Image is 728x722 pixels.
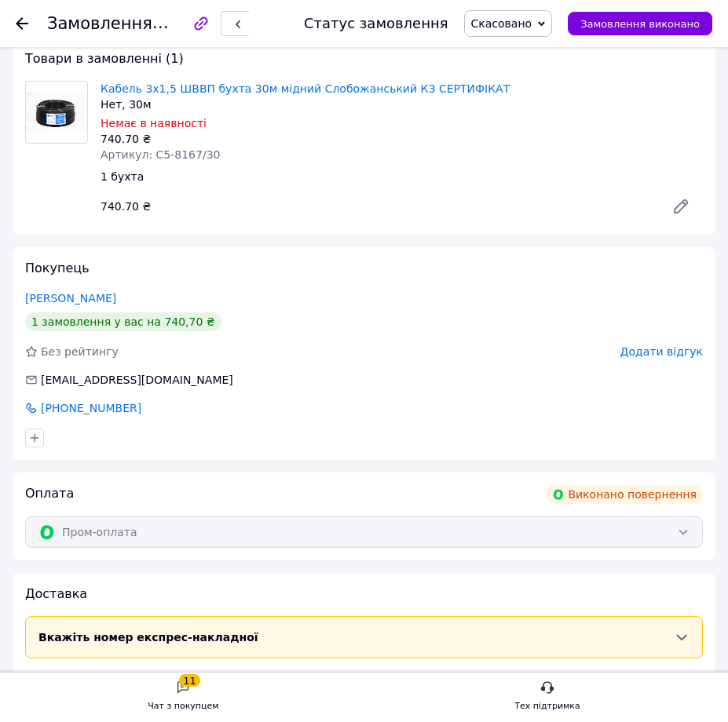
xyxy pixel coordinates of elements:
[620,345,703,358] span: Додати відгук
[94,195,653,217] div: 740.70 ₴
[26,92,87,132] img: Кабель 3х1,5 ШВВП бухта 30м мідний Слобожанський КЗ СЕРТИФІКАТ
[148,698,218,714] div: Чат з покупцем
[101,148,220,161] span: Артикул: С5-8167/30
[514,698,580,714] div: Тех підтримка
[94,166,709,188] div: 1 бухта
[41,345,119,358] span: Без рейтингу
[25,261,90,275] span: Покупець
[101,82,510,95] a: Кабель 3х1,5 ШВВП бухта 30м мідний Слобожанський КЗ СЕРТИФІКАТ
[47,14,152,33] span: Замовлення
[304,16,448,31] div: Статус замовлення
[25,586,87,601] span: Доставка
[38,631,258,644] span: Вкажіть номер експрес-накладної
[568,12,712,35] button: Замовлення виконано
[39,400,143,416] span: [PHONE_NUMBER]
[659,191,703,222] a: Редагувати
[16,16,28,31] div: Повернутися назад
[41,374,233,386] span: [EMAIL_ADDRESS][DOMAIN_NAME]
[25,312,221,331] div: 1 замовлення у вас на 740,70 ₴
[25,486,74,501] span: Оплата
[25,292,116,304] a: [PERSON_NAME]
[101,131,703,147] div: 740.70 ₴
[179,674,200,687] div: 11
[471,17,532,30] span: Скасовано
[101,117,207,129] span: Немає в наявності
[580,18,700,30] span: Замовлення виконано
[25,51,184,66] span: Товари в замовленні (1)
[546,485,703,504] div: Виконано повернення
[101,97,703,112] div: Нет, 30м
[24,400,143,416] a: [PHONE_NUMBER]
